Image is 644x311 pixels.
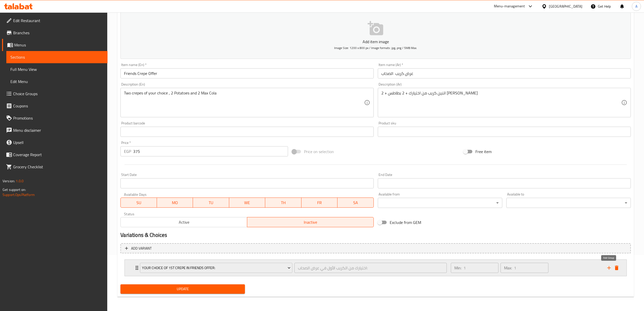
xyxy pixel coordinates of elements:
[10,54,103,60] span: Sections
[378,198,502,208] div: ​
[13,139,103,145] span: Upsell
[494,3,525,9] div: Menu-management
[265,198,301,208] button: TH
[13,115,103,121] span: Promotions
[120,127,373,137] input: Please enter product barcode
[140,263,292,273] button: Your Choice of 1st Crepe in Friends Offer:
[605,264,613,272] button: add
[231,199,263,206] span: WE
[6,63,108,75] a: Full Menu View
[247,217,374,227] button: Inactive
[229,198,265,208] button: WE
[304,149,334,155] span: Price on selection
[303,199,336,206] span: FR
[3,186,26,193] span: Get support on:
[337,198,374,208] button: SA
[454,265,461,271] p: Min:
[125,260,627,276] div: Expand
[267,199,299,206] span: TH
[378,127,631,137] input: Please enter product sku
[13,18,103,24] span: Edit Restaurant
[123,199,155,206] span: SU
[2,27,108,39] a: Branches
[10,78,103,85] span: Edit Menu
[13,164,103,170] span: Grocery Checklist
[195,199,227,206] span: TU
[635,4,637,9] span: A
[16,178,24,184] span: 1.0.0
[13,30,103,36] span: Branches
[2,39,108,51] a: Menus
[3,178,15,184] span: Version:
[2,88,108,100] a: Choice Groups
[2,161,108,173] a: Grocery Checklist
[2,100,108,112] a: Coupons
[504,265,512,271] p: Max:
[120,68,373,78] input: Enter name En
[381,91,621,115] textarea: اتنين كريب من اختيارك + 2 بطاطس + 2 [PERSON_NAME]
[390,219,421,225] span: Exclude from GEM
[334,45,417,51] span: Image Size: 1200 x 800 px / Image formats: jpg, png / 5MB Max.
[120,243,631,254] button: Add variant
[2,14,108,27] a: Edit Restaurant
[123,219,245,226] span: Active
[120,198,157,208] button: SU
[613,264,620,272] button: delete
[6,75,108,88] a: Edit Menu
[13,103,103,109] span: Coupons
[475,149,492,155] span: Free item
[142,265,291,271] span: Your Choice of 1st Crepe in Friends Offer:
[14,42,103,48] span: Menus
[133,146,288,156] input: Please enter price
[13,91,103,97] span: Choice Groups
[157,198,193,208] button: MO
[120,284,245,294] button: Update
[549,4,582,9] div: [GEOGRAPHIC_DATA]
[2,136,108,149] a: Upsell
[124,91,364,115] textarea: Two crepes of your choice , 2 Potatoes and 2 Max Cola
[506,198,631,208] div: ​
[124,286,241,292] span: Update
[159,199,191,206] span: MO
[120,257,631,278] li: Expand
[339,199,372,206] span: SA
[128,39,623,45] p: Add item image
[378,68,631,78] input: Enter name Ar
[13,152,103,158] span: Coverage Report
[2,112,108,124] a: Promotions
[13,127,103,133] span: Menu disclaimer
[10,66,103,72] span: Full Menu View
[131,245,152,252] span: Add variant
[2,124,108,136] a: Menu disclaimer
[120,231,631,239] h2: Variations & Choices
[2,149,108,161] a: Coverage Report
[124,148,131,154] p: EGP
[3,191,35,198] a: Support.OpsPlatform
[120,217,247,227] button: Active
[249,219,372,226] span: Inactive
[193,198,229,208] button: TU
[6,51,108,63] a: Sections
[301,198,338,208] button: FR
[120,12,631,59] button: Add item imageImage Size: 1200 x 800 px / Image formats: jpg, png / 5MB Max.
